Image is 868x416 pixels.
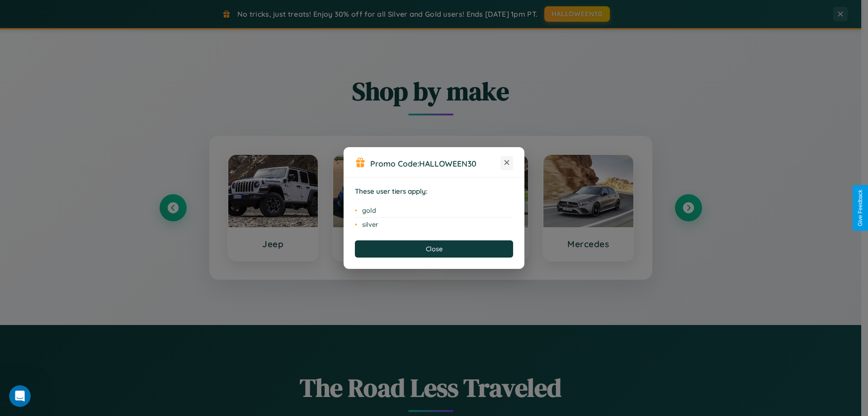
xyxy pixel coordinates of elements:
b: HALLOWEEN30 [419,158,476,168]
div: Give Feedback [857,190,863,226]
h3: Promo Code: [370,158,500,168]
iframe: Intercom live chat [9,385,31,407]
strong: These user tiers apply: [355,187,428,196]
li: gold [355,204,513,218]
li: silver [355,218,513,231]
button: Close [355,240,513,258]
